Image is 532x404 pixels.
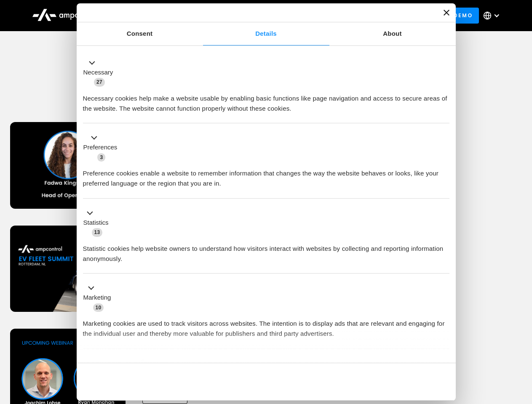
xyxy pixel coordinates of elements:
button: Unclassified (2) [83,358,152,369]
a: Consent [77,22,203,45]
button: Necessary (27) [83,58,118,87]
span: 2 [139,359,147,368]
span: 27 [94,78,105,86]
label: Necessary [83,68,113,77]
button: Statistics (13) [83,208,114,237]
label: Statistics [83,218,109,228]
h1: Upcoming Webinars [10,85,522,105]
label: Marketing [83,293,111,303]
div: Marketing cookies are used to track visitors across websites. The intention is to display ads tha... [83,312,449,339]
div: Statistic cookies help website owners to understand how visitors interact with websites by collec... [83,237,449,264]
span: 13 [92,228,103,237]
label: Preferences [83,143,118,152]
div: Preference cookies enable a website to remember information that changes the way the website beha... [83,162,449,189]
a: Details [203,22,329,45]
span: 3 [97,153,105,162]
span: 10 [93,303,104,312]
button: Marketing (10) [83,283,116,313]
div: Necessary cookies help make a website usable by enabling basic functions like page navigation and... [83,87,449,114]
button: Close banner [444,10,449,16]
button: Okay [328,369,449,394]
a: About [329,22,456,45]
button: Preferences (3) [83,133,123,162]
